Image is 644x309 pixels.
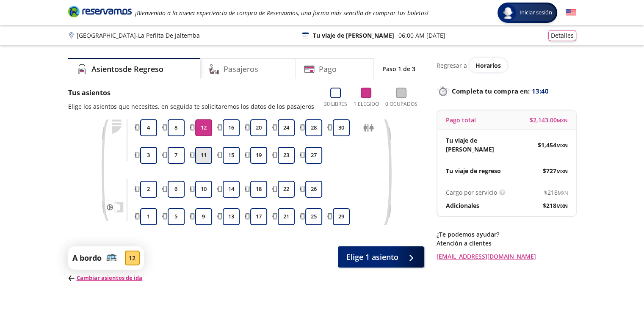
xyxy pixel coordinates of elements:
button: 21 [278,208,295,225]
button: 15 [223,147,240,164]
button: 18 [250,181,267,198]
h4: Pago [319,63,337,75]
p: Adicionales [446,201,479,210]
button: 4 [140,119,157,136]
span: $ 1,454 [538,141,568,149]
button: 27 [305,147,322,164]
p: Elige los asientos que necesites, en seguida te solicitaremos los datos de los pasajeros [68,102,314,111]
button: 25 [305,208,322,225]
p: Cargo por servicio [446,188,497,197]
button: 9 [195,208,212,225]
button: 8 [168,119,185,136]
small: MXN [558,190,568,196]
button: 17 [250,208,267,225]
span: 13:40 [532,86,549,96]
button: 30 [333,119,350,136]
button: 16 [223,119,240,136]
button: 28 [305,119,322,136]
span: Elige 1 asiento [346,251,398,263]
button: 29 [333,208,350,225]
p: ¿Te podemos ayudar? [437,230,576,239]
button: 22 [278,181,295,198]
small: MXN [556,142,568,149]
button: 13 [223,208,240,225]
button: 6 [168,181,185,198]
p: 1 Elegido [354,100,379,108]
button: 23 [278,147,295,164]
em: ¡Bienvenido a la nueva experiencia de compra de Reservamos, una forma más sencilla de comprar tus... [135,9,428,17]
p: Cambiar asientos de ida [68,274,144,282]
button: 11 [195,147,212,164]
button: 10 [195,181,212,198]
p: Tu viaje de regreso [446,166,501,175]
button: 3 [140,147,157,164]
span: $ 218 [544,188,568,197]
p: Tu viaje de [PERSON_NAME] [313,31,394,40]
button: 5 [168,208,185,225]
small: MXN [557,117,568,124]
span: Horarios [475,61,501,69]
p: 30 Libres [324,100,347,108]
p: [GEOGRAPHIC_DATA] - La Peñita De Jaltemba [77,31,200,40]
span: $ 727 [543,166,568,175]
button: 24 [278,119,295,136]
span: $ 218 [543,201,568,210]
div: 12 [125,251,140,265]
p: Paso 1 de 3 [382,64,415,73]
p: Completa tu compra en : [437,85,576,97]
button: Elige 1 asiento [338,246,424,268]
small: MXN [556,203,568,209]
small: MXN [556,168,568,174]
button: 20 [250,119,267,136]
span: Iniciar sesión [516,8,556,17]
p: Pago total [446,116,476,124]
button: 1 [140,208,157,225]
i: Brand Logo [68,5,132,18]
div: Regresar a ver horarios [437,58,576,72]
p: A bordo [72,252,102,264]
p: Regresar a [437,61,467,70]
button: English [566,8,576,18]
p: Atención a clientes [437,239,576,248]
p: 06:00 AM [DATE] [398,31,445,40]
button: 19 [250,147,267,164]
button: 7 [168,147,185,164]
button: 26 [305,181,322,198]
a: [EMAIL_ADDRESS][DOMAIN_NAME] [437,252,576,261]
button: Detalles [548,30,576,41]
p: Tu viaje de [PERSON_NAME] [446,136,507,154]
span: $ 2,143.00 [530,116,568,124]
h4: Pasajeros [224,63,258,75]
p: Tus asientos [68,88,314,98]
p: 0 Ocupados [385,100,417,108]
button: 14 [223,181,240,198]
button: 2 [140,181,157,198]
a: Brand Logo [68,5,132,20]
h4: Asientos de Regreso [91,63,163,75]
button: 12 [195,119,212,136]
